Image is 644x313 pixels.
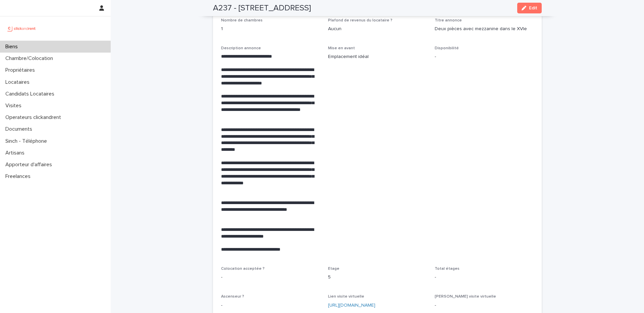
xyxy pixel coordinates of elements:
[435,274,534,281] p: -
[3,173,36,180] p: Freelances
[3,150,30,156] p: Artisans
[3,103,27,109] p: Visites
[435,18,462,22] span: Titre annonce
[529,6,537,10] span: Edit
[328,46,355,50] span: Mise en avant
[328,295,364,299] span: Lien visite virtuelle
[3,55,58,62] p: Chambre/Colocation
[435,25,534,33] p: Deux pièces avec mezzanine dans le XVIe
[3,114,66,121] p: Operateurs clickandrent
[435,46,459,50] span: Disponibilité
[213,3,311,13] h2: A237 - [STREET_ADDRESS]
[435,53,534,60] p: -
[5,22,38,35] img: UCB0brd3T0yccxBKYDjQ
[328,18,392,22] span: Plafond de revenus du locataire ?
[221,274,320,281] p: -
[3,67,40,73] p: Propriétaires
[221,25,320,33] p: 1
[3,138,52,144] p: Sinch - Téléphone
[517,3,542,13] button: Edit
[3,44,23,50] p: Biens
[328,303,375,308] a: [URL][DOMAIN_NAME]
[221,267,265,271] span: Colocation acceptée ?
[435,267,460,271] span: Total étages
[3,79,35,85] p: Locataires
[435,302,534,309] p: -
[328,274,427,281] p: 5
[328,25,427,33] p: Aucun
[435,295,496,299] span: [PERSON_NAME] visite virtuelle
[221,46,261,50] span: Description annonce
[221,302,320,309] p: -
[328,267,339,271] span: Etage
[221,18,263,22] span: Nombre de chambres
[221,295,244,299] span: Ascenseur ?
[3,162,57,168] p: Apporteur d'affaires
[3,91,60,97] p: Candidats Locataires
[3,126,38,132] p: Documents
[328,53,427,60] p: Emplacement idéal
